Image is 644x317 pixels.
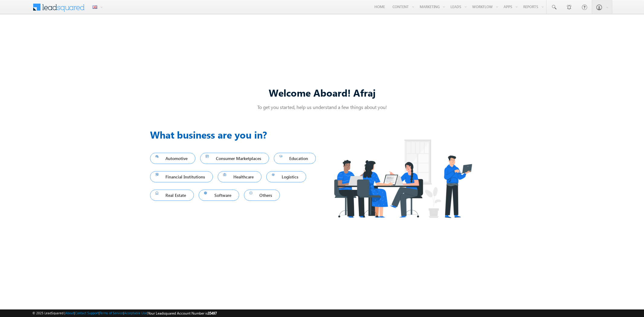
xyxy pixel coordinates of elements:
[75,311,99,315] a: Contact Support
[206,154,264,162] span: Consumer Marketplaces
[155,154,190,162] span: Automotive
[150,127,322,142] h3: What business are you in?
[148,311,217,315] span: Your Leadsquared Account Number is
[32,310,217,316] span: © 2025 LeadSquared | | | | |
[100,311,123,315] a: Terms of Service
[124,311,147,315] a: Acceptable Use
[204,191,234,199] span: Software
[208,311,217,315] span: 35497
[155,173,208,181] span: Financial Institutions
[272,173,301,181] span: Logistics
[65,311,74,315] a: About
[155,191,189,199] span: Real Estate
[150,104,494,110] p: To get you started, help us understand a few things about you!
[249,191,275,199] span: Others
[223,173,256,181] span: Healthcare
[279,154,311,162] span: Education
[322,127,483,230] img: Industry.png
[150,86,494,99] div: Welcome Aboard! Afraj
